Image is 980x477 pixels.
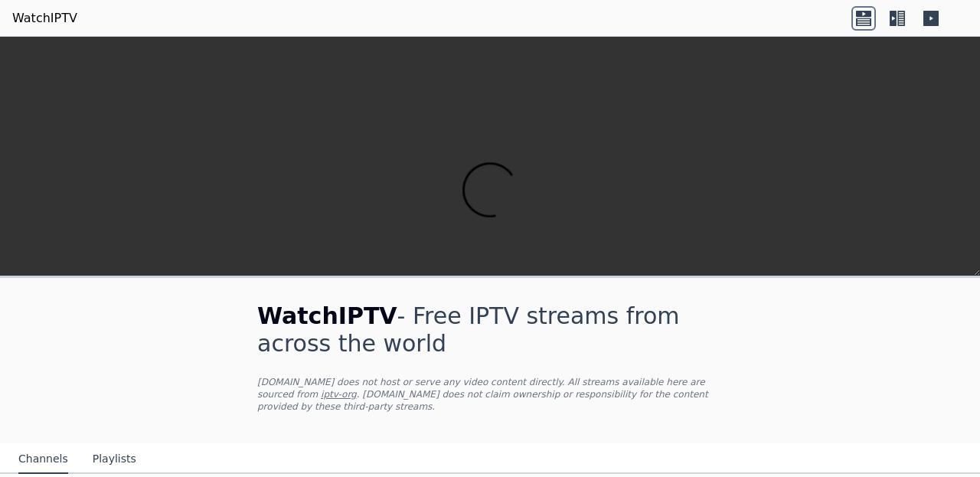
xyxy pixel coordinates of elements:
[257,302,723,358] h1: - Free IPTV streams from across the world
[18,445,68,474] button: Channels
[93,445,136,474] button: Playlists
[257,302,397,329] span: WatchIPTV
[257,376,723,413] p: [DOMAIN_NAME] does not host or serve any video content directly. All streams available here are s...
[12,9,77,28] a: WatchIPTV
[321,389,357,400] a: iptv-org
